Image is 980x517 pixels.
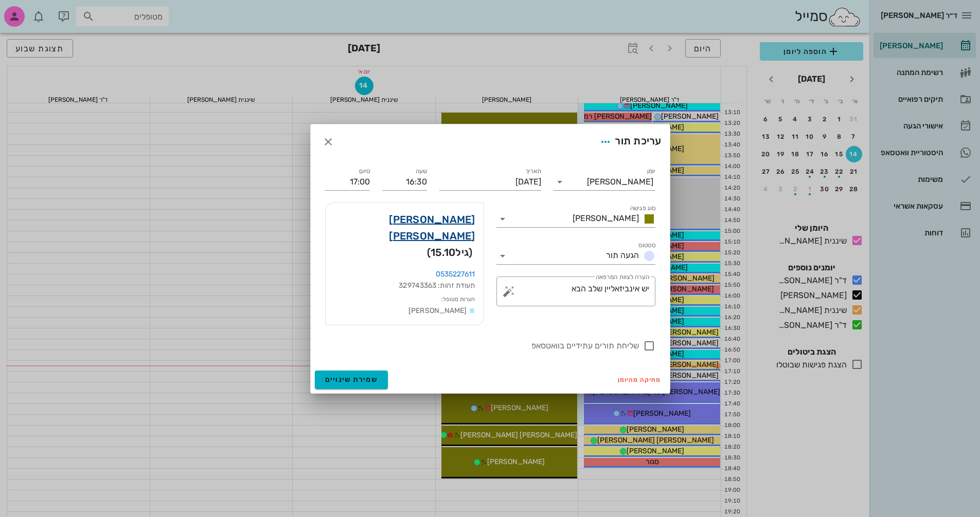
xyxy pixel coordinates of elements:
[525,168,541,175] label: תאריך
[606,250,639,260] span: הגעה תור
[630,205,655,212] label: סוג פגישה
[496,248,655,264] div: סטטוסהגעה תור
[587,177,653,187] div: [PERSON_NAME]
[315,371,388,389] button: שמירת שינויים
[427,244,473,261] span: (גיל )
[596,133,661,151] div: עריכת תור
[647,168,655,175] label: יומן
[638,242,655,249] label: סטטוס
[325,341,639,351] label: שליחת תורים עתידיים בוואטסאפ
[334,211,475,244] a: [PERSON_NAME] [PERSON_NAME]
[325,375,378,384] span: שמירת שינויים
[431,246,455,258] span: 15.10
[436,270,475,279] a: 0535227611
[554,174,655,190] div: יומן[PERSON_NAME]
[415,168,427,175] label: שעה
[595,273,649,281] label: הערה לצוות המרפאה
[441,296,475,303] small: הערות מטופל:
[618,376,662,383] span: מחיקה מהיומן
[359,168,370,175] label: סיום
[408,306,467,315] span: [PERSON_NAME]
[614,373,666,387] button: מחיקה מהיומן
[573,213,639,223] span: [PERSON_NAME]
[334,280,475,291] div: תעודת זהות: 329743363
